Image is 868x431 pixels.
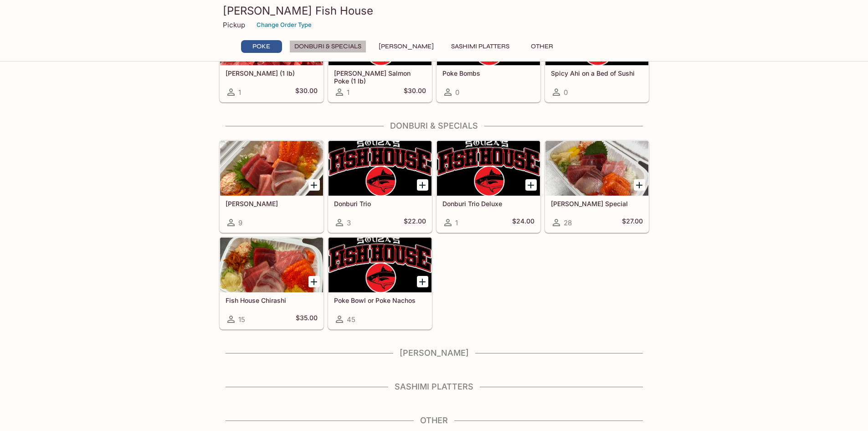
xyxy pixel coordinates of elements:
[551,200,643,208] h5: [PERSON_NAME] Special
[226,200,318,208] h5: [PERSON_NAME]
[219,415,649,426] h4: Other
[329,10,431,65] div: Ora King Salmon Poke (1 lb)
[223,4,646,18] h3: [PERSON_NAME] Fish House
[295,87,318,98] h5: $30.00
[417,179,428,191] button: Add Donburi Trio
[622,217,643,228] h5: $27.00
[328,140,432,233] a: Donburi Trio3$22.00
[220,237,324,329] a: Fish House Chirashi15$35.00
[525,179,537,191] button: Add Donburi Trio Deluxe
[564,218,572,227] span: 28
[347,88,349,97] span: 1
[545,140,649,233] a: [PERSON_NAME] Special28$27.00
[220,238,323,292] div: Fish House Chirashi
[219,121,649,131] h4: Donburi & Specials
[329,141,431,196] div: Donburi Trio
[329,238,431,292] div: Poke Bowl or Poke Nachos
[226,296,318,304] h5: Fish House Chirashi
[334,69,426,84] h5: [PERSON_NAME] Salmon Poke (1 lb)
[308,276,320,287] button: Add Fish House Chirashi
[289,40,366,53] button: Donburi & Specials
[564,88,568,97] span: 0
[442,69,534,77] h5: Poke Bombs
[442,200,534,208] h5: Donburi Trio Deluxe
[455,88,459,97] span: 0
[551,69,643,77] h5: Spicy Ahi on a Bed of Sushi
[223,21,245,29] p: Pickup
[512,217,534,228] h5: $24.00
[347,218,351,227] span: 3
[219,348,649,358] h4: [PERSON_NAME]
[220,140,324,233] a: [PERSON_NAME]9
[226,69,318,77] h5: [PERSON_NAME] (1 lb)
[219,382,649,392] h4: Sashimi Platters
[437,140,540,233] a: Donburi Trio Deluxe1$24.00
[238,218,242,227] span: 9
[220,141,323,196] div: Sashimi Donburis
[252,18,316,32] button: Change Order Type
[334,296,426,304] h5: Poke Bowl or Poke Nachos
[238,315,245,324] span: 15
[404,217,426,228] h5: $22.00
[545,141,648,196] div: Souza Special
[437,141,540,196] div: Donburi Trio Deluxe
[238,88,241,97] span: 1
[347,315,355,324] span: 45
[404,87,426,98] h5: $30.00
[296,314,318,325] h5: $35.00
[446,40,514,53] button: Sashimi Platters
[417,276,428,287] button: Add Poke Bowl or Poke Nachos
[241,40,282,53] button: Poke
[220,10,323,65] div: Ahi Poke (1 lb)
[634,179,645,191] button: Add Souza Special
[522,40,563,53] button: Other
[328,237,432,329] a: Poke Bowl or Poke Nachos45
[308,179,320,191] button: Add Sashimi Donburis
[334,200,426,208] h5: Donburi Trio
[437,10,540,65] div: Poke Bombs
[545,10,648,65] div: Spicy Ahi on a Bed of Sushi
[374,40,439,53] button: [PERSON_NAME]
[455,218,458,227] span: 1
